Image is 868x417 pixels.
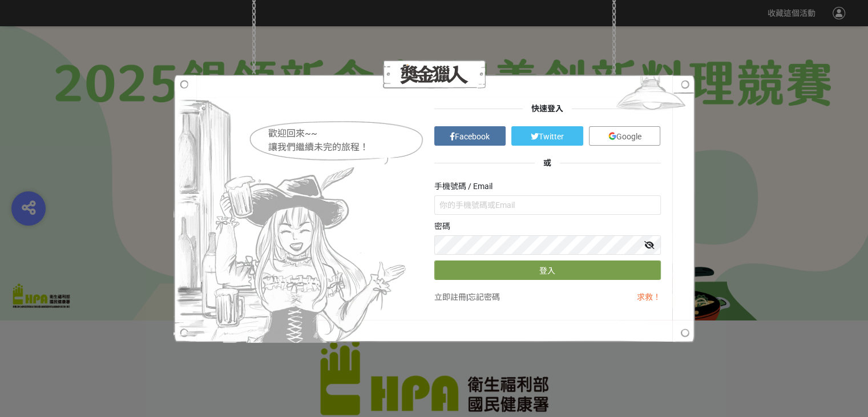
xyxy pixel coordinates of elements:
[616,132,641,141] span: Google
[636,292,660,302] a: 求救！
[173,74,410,343] img: Hostess
[607,74,695,117] img: Light
[268,141,425,154] div: 讓我們繼續未完的旅程！
[434,260,661,280] button: 登入
[455,132,490,141] span: Facebook
[523,104,572,113] span: 快速登入
[434,195,661,215] input: 你的手機號碼或Email
[539,132,564,141] span: Twitter
[434,181,492,193] label: 手機號碼 / Email
[434,292,466,302] a: 立即註冊
[466,292,468,302] span: |
[608,132,616,140] img: icon_google.e274bc9.svg
[468,292,500,302] a: 忘記密碼
[535,158,560,167] span: 或
[268,127,425,141] div: 歡迎回來~~
[434,220,450,232] label: 密碼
